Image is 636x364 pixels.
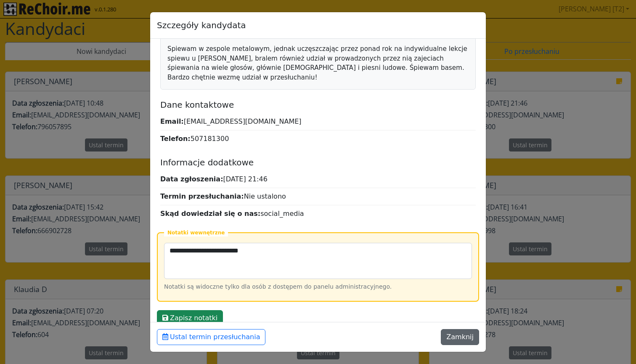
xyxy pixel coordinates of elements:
[160,113,476,130] div: [EMAIL_ADDRESS][DOMAIN_NAME]
[160,175,223,183] strong: Data zgłoszenia:
[160,171,476,188] div: [DATE] 21:46
[164,282,392,291] small: Notatki są widoczne tylko dla osób z dostępem do panelu administracyjnego.
[160,157,476,167] h5: Informacje dodatkowe
[160,188,476,205] div: Nie ustalono
[160,205,476,222] div: social_media
[160,130,476,147] div: 507181300
[441,329,479,345] button: Zamknij
[157,19,246,32] h5: Szczegóły kandydata
[160,100,476,110] h5: Dane kontaktowe
[157,310,223,326] button: Zapisz notatki
[160,117,184,125] strong: Email:
[160,37,476,90] div: Spiewam w zespole metalowym, jednak uczęszczając przez ponad rok na indywidualne lekcje spiewu u ...
[160,135,191,143] strong: Telefon:
[160,210,260,218] strong: Skąd dowiedział się o nas:
[160,192,244,200] strong: Termin przesłuchania:
[157,329,265,345] button: Ustal termin przesłuchania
